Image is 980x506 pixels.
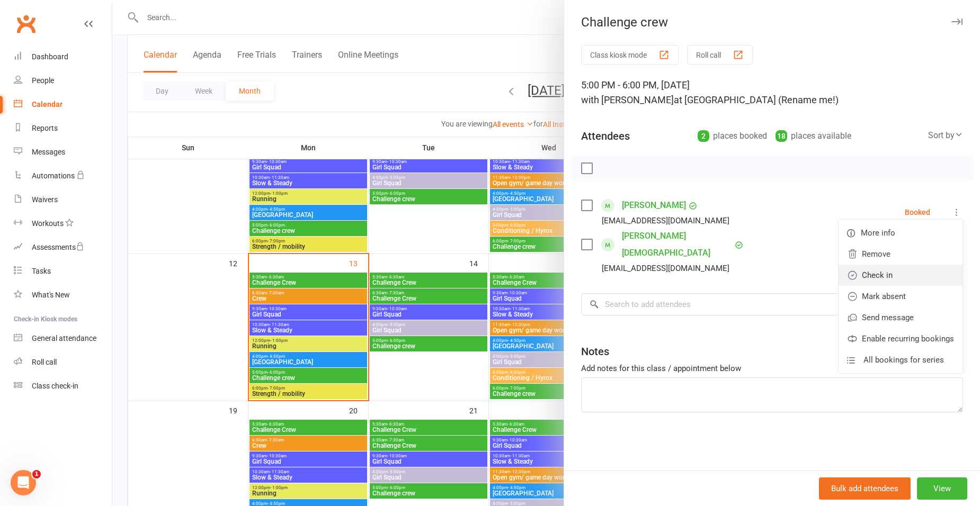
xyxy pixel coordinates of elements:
[32,267,51,275] div: Tasks
[13,11,39,37] a: Clubworx
[32,124,58,132] div: Reports
[11,470,36,495] iframe: Intercom live chat
[14,69,112,93] a: People
[32,291,70,299] div: What's New
[32,171,75,180] div: Automations
[839,243,963,265] a: Remove
[861,227,895,239] span: More info
[32,195,58,204] div: Waivers
[928,129,963,142] div: Sort by
[14,374,112,398] a: Class kiosk mode
[819,477,911,500] button: Bulk add attendees
[602,261,729,275] div: [EMAIL_ADDRESS][DOMAIN_NAME]
[14,188,112,212] a: Waivers
[905,209,930,216] div: Booked
[581,293,963,315] input: Search to add attendees
[581,344,609,359] div: Notes
[32,219,64,228] div: Workouts
[839,328,963,349] a: Enable recurring bookings
[14,350,112,374] a: Roll call
[602,214,729,228] div: [EMAIL_ADDRESS][DOMAIN_NAME]
[32,243,84,251] div: Assessments
[687,45,753,65] button: Roll call
[32,334,96,342] div: General attendance
[776,129,851,143] div: places available
[581,94,674,105] span: with [PERSON_NAME]
[32,382,78,390] div: Class check-in
[917,477,967,500] button: View
[14,93,112,116] a: Calendar
[581,45,679,65] button: Class kiosk mode
[14,259,112,283] a: Tasks
[14,212,112,236] a: Workouts
[622,197,686,214] a: [PERSON_NAME]
[698,130,709,142] div: 2
[14,164,112,188] a: Automations
[32,100,63,109] div: Calendar
[14,236,112,259] a: Assessments
[581,362,963,375] div: Add notes for this class / appointment below
[564,15,980,30] div: Challenge crew
[32,470,41,478] span: 1
[14,140,112,164] a: Messages
[839,265,963,286] a: Check in
[32,358,57,366] div: Roll call
[14,116,112,140] a: Reports
[622,228,732,261] a: [PERSON_NAME][DEMOGRAPHIC_DATA]
[839,307,963,328] a: Send message
[32,52,68,61] div: Dashboard
[698,129,767,143] div: places booked
[839,222,963,243] a: More info
[581,129,630,143] div: Attendees
[14,45,112,69] a: Dashboard
[839,286,963,307] a: Mark absent
[14,283,112,307] a: What's New
[863,354,944,366] span: All bookings for series
[32,76,54,85] div: People
[581,78,963,107] div: 5:00 PM - 6:00 PM, [DATE]
[674,94,839,105] span: at [GEOGRAPHIC_DATA] (Rename me!)
[32,148,65,156] div: Messages
[776,130,787,142] div: 18
[839,349,963,371] a: All bookings for series
[14,327,112,350] a: General attendance kiosk mode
